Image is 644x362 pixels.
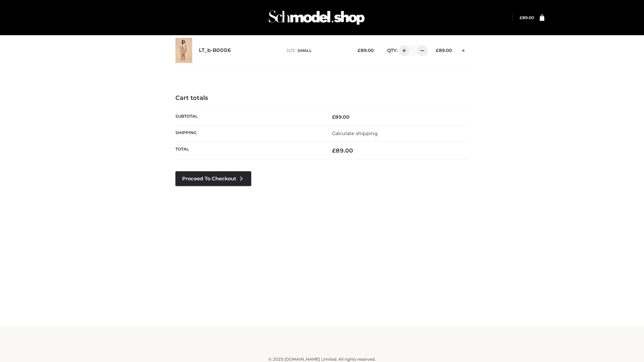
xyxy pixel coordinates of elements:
bdi: 89.00 [332,114,350,120]
bdi: 89.00 [358,48,374,53]
a: Remove this item [459,45,469,54]
a: Calculate shipping [332,130,378,136]
p: size : [286,48,347,54]
bdi: 89.00 [520,15,534,20]
th: Subtotal [175,109,322,125]
span: SMALL [298,48,312,53]
span: £ [332,147,336,154]
th: Shipping [175,125,322,141]
span: £ [332,114,335,120]
bdi: 89.00 [436,48,452,53]
span: £ [436,48,439,53]
a: LT_b-B0006 [199,47,231,54]
div: QTY: [380,45,425,56]
span: £ [358,48,361,53]
th: Total [175,142,322,160]
bdi: 89.00 [332,147,353,154]
h4: Cart totals [175,95,469,102]
a: £89.00 [520,15,534,20]
a: Proceed to Checkout [175,171,251,186]
span: £ [520,15,522,20]
img: Schmodel Admin 964 [266,4,367,31]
